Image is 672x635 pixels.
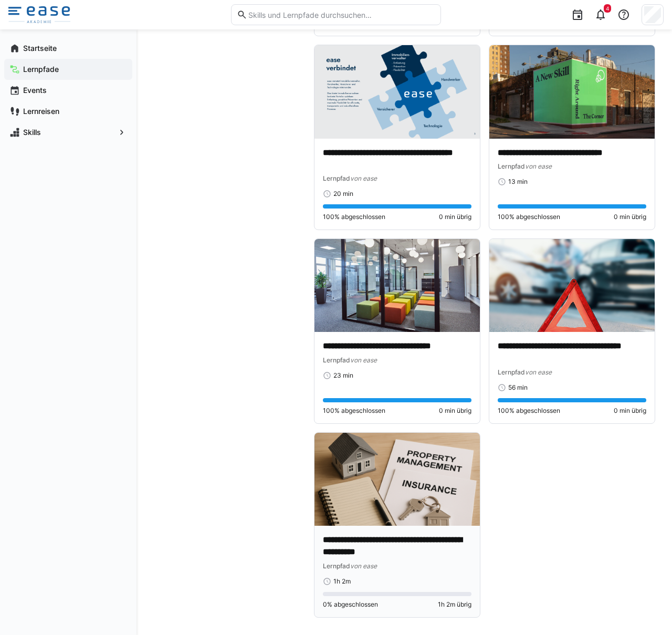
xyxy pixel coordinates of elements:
img: image [489,239,655,332]
span: 13 min [508,178,528,186]
span: Lernpfad [323,174,350,182]
img: image [314,433,480,526]
span: 100% abgeschlossen [498,407,560,415]
span: Lernpfad [498,368,525,376]
span: 20 min [333,190,353,198]
span: Lernpfad [323,356,350,364]
span: 1h 2m [333,577,351,586]
span: 0 min übrig [614,407,646,415]
span: von ease [350,562,377,570]
span: 0% abgeschlossen [323,600,378,609]
span: 100% abgeschlossen [323,213,385,221]
span: von ease [350,174,377,182]
span: 23 min [333,371,353,380]
span: Lernpfad [323,562,350,570]
span: von ease [525,368,552,376]
img: image [489,45,655,138]
span: 0 min übrig [439,213,471,221]
span: 100% abgeschlossen [323,407,385,415]
span: 0 min übrig [614,213,646,221]
img: image [314,239,480,332]
span: 4 [606,5,609,12]
span: 56 min [508,383,528,392]
span: 0 min übrig [439,407,471,415]
span: 1h 2m übrig [438,600,471,609]
input: Skills und Lernpfade durchsuchen… [247,10,435,19]
span: von ease [525,162,552,170]
span: 100% abgeschlossen [498,213,560,221]
span: Lernpfad [498,162,525,170]
img: image [314,45,480,138]
span: von ease [350,356,377,364]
